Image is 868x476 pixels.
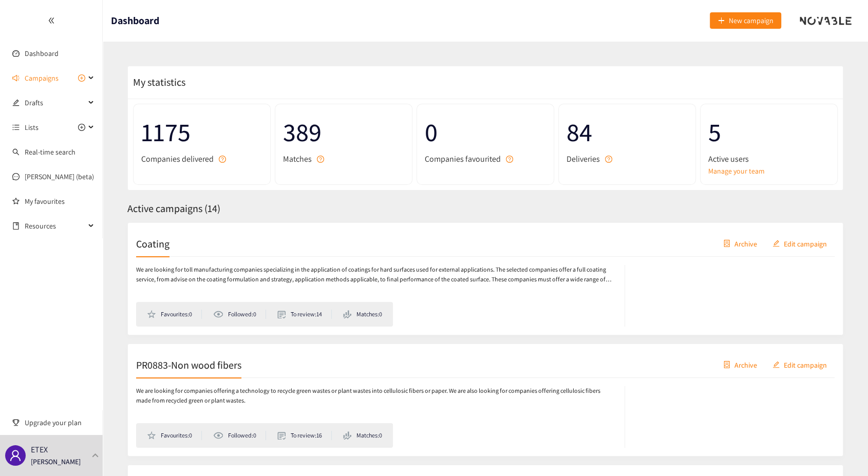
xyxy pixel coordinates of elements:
[425,112,546,153] span: 0
[12,222,20,230] span: book
[765,356,835,373] button: editEdit campaign
[25,49,59,58] a: Dashboard
[343,431,382,440] li: Matches: 0
[48,17,55,24] span: double-left
[147,431,202,440] li: Favourites: 0
[127,222,843,335] a: CoatingcontainerArchiveeditEdit campaignWe are looking for toll manufacturing companies specializ...
[605,156,612,163] span: question-circle
[25,216,85,236] span: Resources
[31,443,48,456] p: ETEX
[136,265,614,284] p: We are looking for toll manufacturing companies specializing in the application of coatings for h...
[25,191,95,212] a: My favourites
[25,92,85,113] span: Drafts
[817,427,868,476] div: Widget de chat
[9,449,22,462] span: user
[734,359,757,370] span: Archive
[772,240,780,248] span: edit
[127,344,843,456] a: PR0883-Non wood fiberscontainerArchiveeditEdit campaignWe are looking for companies offering a te...
[219,156,226,163] span: question-circle
[283,112,404,153] span: 389
[765,235,835,252] button: editEdit campaign
[729,15,773,26] span: New campaign
[141,153,214,165] span: Companies delivered
[708,112,829,153] span: 5
[78,124,85,131] span: plus-circle
[784,238,827,249] span: Edit campaign
[136,236,169,251] h2: Coating
[567,153,600,165] span: Deliveries
[213,431,266,440] li: Followed: 0
[425,153,501,165] span: Companies favourited
[718,17,725,25] span: plus
[128,75,185,89] span: My statistics
[25,412,95,433] span: Upgrade your plan
[506,156,513,163] span: question-circle
[567,112,688,153] span: 84
[12,124,20,131] span: unordered-list
[136,386,614,406] p: We are looking for companies offering a technology to recycle green wastes or plant wastes into c...
[715,235,765,252] button: containerArchive
[710,12,781,29] button: plusNew campaign
[12,74,20,82] span: sound
[277,431,332,440] li: To review: 16
[784,359,827,370] span: Edit campaign
[25,147,76,157] a: Real-time search
[317,156,324,163] span: question-circle
[136,357,241,372] h2: PR0883-Non wood fibers
[283,153,312,165] span: Matches
[772,361,780,369] span: edit
[141,112,262,153] span: 1175
[708,165,829,177] a: Manage your team
[78,74,85,82] span: plus-circle
[25,68,59,88] span: Campaigns
[715,356,765,373] button: containerArchive
[277,310,332,319] li: To review: 14
[25,117,39,138] span: Lists
[213,310,266,319] li: Followed: 0
[734,238,757,249] span: Archive
[343,310,382,319] li: Matches: 0
[147,310,202,319] li: Favourites: 0
[723,240,730,248] span: container
[127,202,220,215] span: Active campaigns ( 14 )
[12,419,20,426] span: trophy
[723,361,730,369] span: container
[25,172,94,181] a: [PERSON_NAME] (beta)
[12,99,20,106] span: edit
[817,427,868,476] iframe: Chat Widget
[31,456,81,467] p: [PERSON_NAME]
[708,153,749,165] span: Active users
